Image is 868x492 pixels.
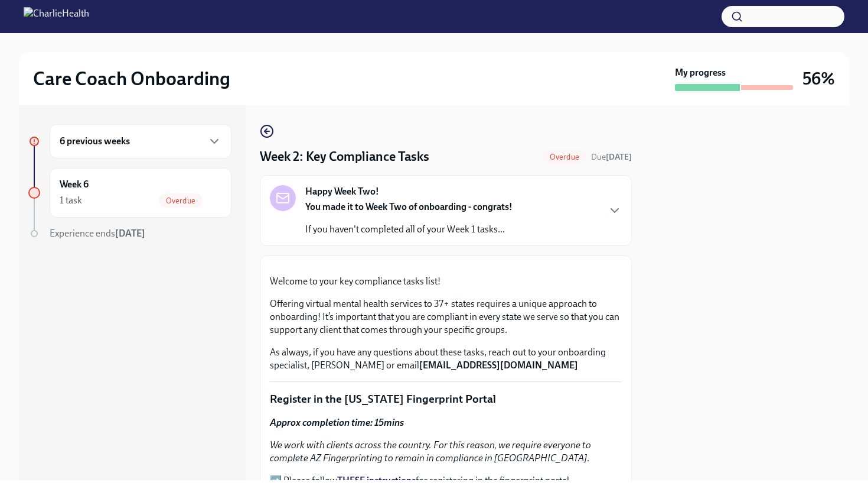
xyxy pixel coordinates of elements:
[270,346,622,372] p: As always, if you have any questions about these tasks, reach out to your onboarding specialist, ...
[305,185,379,198] strong: Happy Week Two!
[305,201,513,212] strong: You made it to Week Two of onboarding - congrats!
[159,196,203,205] span: Overdue
[802,68,835,89] h3: 56%
[606,152,632,162] strong: [DATE]
[60,194,82,207] div: 1 task
[270,474,622,487] p: ➡️ Please follow for registering in the fingerprint portal
[591,152,632,162] span: Due
[50,228,145,239] span: Experience ends
[28,168,231,218] a: Week 61 taskOverdue
[270,275,622,288] p: Welcome to your key compliance tasks list!
[270,297,622,336] p: Offering virtual mental health services to 37+ states requires a unique approach to onboarding! I...
[60,178,89,191] h6: Week 6
[270,417,404,428] strong: Approx completion time: 15mins
[270,391,622,407] p: Register in the [US_STATE] Fingerprint Portal
[543,153,586,161] span: Overdue
[675,66,726,79] strong: My progress
[115,228,145,239] strong: [DATE]
[24,7,89,26] img: CharlieHealth
[50,124,231,158] div: 6 previous weeks
[60,135,130,148] h6: 6 previous weeks
[270,439,591,464] em: We work with clients across the country. For this reason, we require everyone to complete AZ Fing...
[337,475,416,486] a: THESE instructions
[591,151,632,163] span: August 25th, 2025 09:00
[305,223,513,236] p: If you haven't completed all of your Week 1 tasks...
[419,360,578,371] strong: [EMAIL_ADDRESS][DOMAIN_NAME]
[33,67,230,90] h2: Care Coach Onboarding
[260,148,429,166] h4: Week 2: Key Compliance Tasks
